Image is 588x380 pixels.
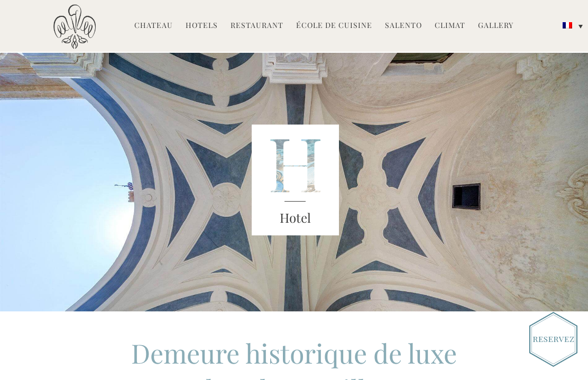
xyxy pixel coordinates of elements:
[478,20,513,32] a: Gallery
[53,4,96,49] img: Castello di Ugento
[529,312,577,367] img: Book_Button_French.png
[435,20,465,32] a: Climat
[231,20,283,32] a: Restaurant
[296,20,372,32] a: École de Cuisine
[186,20,218,32] a: Hotels
[134,20,173,32] a: Chateau
[252,125,339,235] img: castello_header_block.png
[252,208,339,227] h3: Hotel
[563,22,572,28] img: Français
[385,20,422,32] a: Salento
